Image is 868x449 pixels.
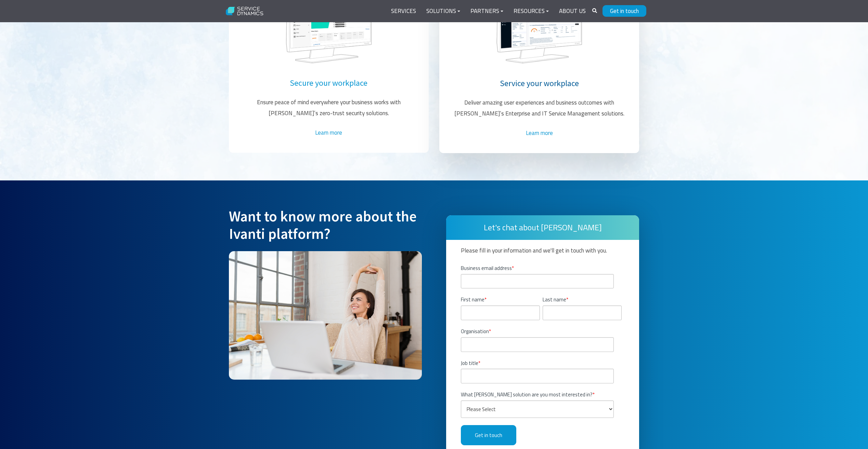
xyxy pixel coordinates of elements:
[461,296,484,303] span: First name
[222,2,268,20] img: Service Dynamics Logo - White
[446,215,639,240] div: Let's chat about [PERSON_NAME]
[508,3,554,19] a: Resources
[461,264,512,272] span: Business email address
[229,208,422,243] h2: Want to know more about the Ivanti platform?
[526,128,553,137] a: Learn more
[454,97,625,119] p: Deliver amazing user experiences and business outcomes with [PERSON_NAME]’s Enterprise and IT Ser...
[461,391,593,398] span: What [PERSON_NAME] solution are you most interested in?
[421,3,465,19] a: Solutions
[543,296,566,303] span: Last name
[465,3,508,19] a: Partners
[290,78,367,88] a: Secure your workplace
[386,3,591,19] div: Navigation Menu
[386,3,421,19] a: Services
[244,97,414,119] p: Ensure peace of mind everywhere your business works with [PERSON_NAME]’s zero-trust security solu...
[229,251,422,380] img: Happy relaxed young woman sitting in her kitchen with a laptop in front of her stretching her arm...
[500,78,579,89] a: Service your workplace
[461,359,478,367] span: Job title
[315,128,342,137] a: Learn more
[554,3,591,19] a: About Us
[603,5,646,17] a: Get in touch
[461,245,624,256] p: Please fill in your information and we'll get in touch with you.
[461,327,489,335] span: Organisation
[461,425,516,445] input: Get in touch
